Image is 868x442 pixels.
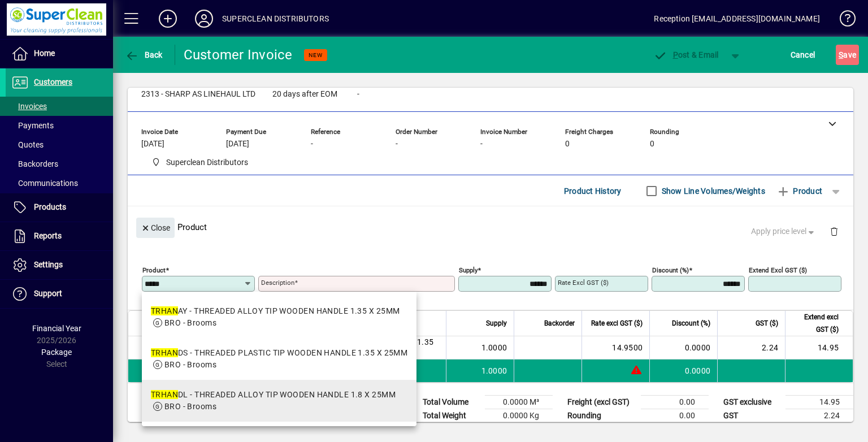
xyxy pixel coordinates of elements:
span: Extend excl GST ($) [792,311,839,336]
span: Package [41,348,72,357]
div: 14.9500 [589,342,643,353]
mat-label: Discount (%) [652,266,689,274]
button: Save [836,45,859,65]
span: Home [34,49,55,58]
mat-label: Supply [459,266,478,274]
span: Quotes [11,140,44,149]
a: Payments [6,116,113,135]
span: Payments [11,121,54,130]
td: Total Volume [417,396,485,409]
app-page-header-button: Delete [821,226,848,236]
span: Products [34,202,66,211]
div: Product [128,206,853,248]
span: Apply price level [751,226,817,237]
div: DL - THREADED ALLOY TIP WOODEN HANDLE 1.8 X 25MM [151,389,396,401]
button: Delete [821,218,848,245]
div: Customer Invoice [184,46,293,64]
span: - [396,140,398,149]
span: Supply [486,317,507,330]
span: S [839,50,843,59]
div: DS - THREADED PLASTIC TIP WOODEN HANDLE 1.35 X 25MM [151,347,408,359]
span: 1.0000 [481,365,507,376]
div: Reception [EMAIL_ADDRESS][DOMAIN_NAME] [654,10,820,28]
span: ave [839,46,856,64]
td: 0.00 [641,409,709,423]
span: 0 [565,140,570,149]
app-page-header-button: Close [133,222,177,232]
td: 2.24 [785,409,853,423]
span: Rate excl GST ($) [591,317,643,330]
span: GST ($) [756,317,778,330]
span: Invoices [11,102,47,111]
span: - [311,140,313,149]
button: Profile [186,8,222,29]
span: Backorders [11,159,58,168]
span: [DATE] [226,140,249,149]
td: 0.0000 [649,359,717,382]
span: ost & Email [653,50,719,59]
button: Back [122,45,166,65]
span: Customers [34,77,72,86]
button: Add [150,8,186,29]
td: 0.0000 [649,336,717,359]
mat-label: Description [261,279,294,287]
td: 0.00 [641,396,709,409]
span: Discount (%) [672,317,710,330]
span: P [673,50,678,59]
em: TRHAN [151,348,178,357]
mat-label: Product [142,266,166,274]
td: 0.0000 Kg [485,409,553,423]
mat-option: TRHANDL - THREADED ALLOY TIP WOODEN HANDLE 1.8 X 25MM [142,380,417,422]
span: 0 [650,140,654,149]
span: NEW [309,51,323,59]
span: [DATE] [141,140,164,149]
span: 2313 - SHARP AS LINEHAUL LTD [141,90,255,99]
td: Freight (excl GST) [562,396,641,409]
span: Communications [11,179,78,188]
app-page-header-button: Back [113,45,175,65]
span: Superclean Distributors [166,157,248,168]
button: Product History [559,181,626,201]
mat-label: Rate excl GST ($) [558,279,609,287]
span: Close [141,219,170,237]
a: Knowledge Base [831,2,854,39]
button: Close [136,218,175,238]
td: Rounding [562,409,641,423]
span: Support [34,289,62,298]
mat-option: TRHANAY - THREADED ALLOY TIP WOODEN HANDLE 1.35 X 25MM [142,296,417,338]
div: SUPERCLEAN DISTRIBUTORS [222,10,329,28]
button: Cancel [788,45,818,65]
a: Support [6,280,113,308]
mat-option: TRHANDS - THREADED PLASTIC TIP WOODEN HANDLE 1.35 X 25MM [142,338,417,380]
span: - [480,140,483,149]
span: BRO - Brooms [164,360,216,369]
em: TRHAN [151,390,178,399]
td: GST [718,409,785,423]
a: Communications [6,174,113,193]
span: 20 days after EOM [272,90,337,99]
a: Home [6,40,113,68]
td: 2.24 [717,336,785,359]
span: Settings [34,260,63,269]
em: TRHAN [151,306,178,315]
span: BRO - Brooms [164,402,216,411]
span: 1.0000 [481,342,507,353]
td: Total Weight [417,409,485,423]
td: 14.95 [785,336,853,359]
span: Product History [564,182,622,200]
label: Show Line Volumes/Weights [659,185,765,197]
a: Quotes [6,135,113,154]
a: Backorders [6,154,113,174]
button: Post & Email [648,45,724,65]
span: Reports [34,231,62,240]
span: Backorder [544,317,575,330]
a: Invoices [6,97,113,116]
a: Settings [6,251,113,279]
td: GST exclusive [718,396,785,409]
a: Products [6,193,113,222]
span: Financial Year [32,324,81,333]
div: AY - THREADED ALLOY TIP WOODEN HANDLE 1.35 X 25MM [151,305,400,317]
span: BRO - Brooms [164,318,216,327]
a: Reports [6,222,113,250]
span: Back [125,50,163,59]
